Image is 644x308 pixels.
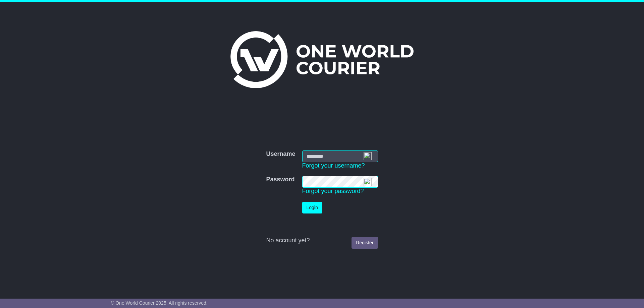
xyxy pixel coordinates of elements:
div: No account yet? [266,237,378,244]
a: Forgot your password? [302,188,364,194]
a: Register [352,237,378,249]
span: © One World Courier 2025. All rights reserved. [111,300,208,306]
img: npw-badge-icon-locked.svg [364,178,372,186]
img: npw-badge-icon-locked.svg [364,152,372,160]
img: One World [230,31,414,88]
a: Forgot your username? [302,162,365,169]
button: Login [302,202,322,213]
label: Username [266,150,295,158]
label: Password [266,176,294,183]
